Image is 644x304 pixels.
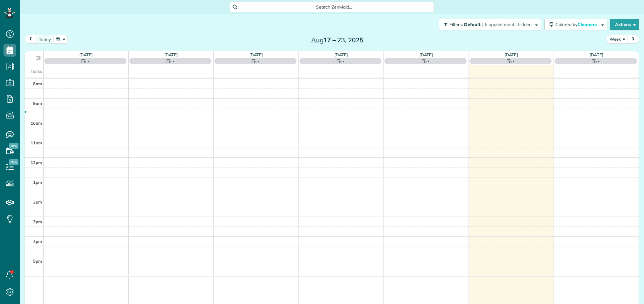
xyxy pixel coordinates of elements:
h2: 17 – 23, 2025 [297,37,377,44]
a: [DATE] [164,52,178,57]
span: 12pm [31,160,42,165]
span: 4pm [33,239,42,244]
button: today [36,35,54,44]
span: 3pm [33,219,42,224]
span: - [343,58,345,64]
span: Default [464,22,481,27]
span: 1pm [33,180,42,185]
span: New [9,143,18,149]
span: New [9,159,18,165]
span: 11am [31,140,42,145]
span: - [513,58,515,64]
span: Colored by [555,22,599,27]
span: Aug [311,36,324,44]
span: | 6 appointments hidden [482,22,532,27]
span: Cleaners [577,22,598,27]
a: [DATE] [504,52,518,57]
span: 5pm [33,259,42,264]
button: Week [607,35,628,44]
button: prev [25,35,37,44]
span: 9am [33,101,42,106]
span: 10am [31,121,42,126]
button: Filters: Default | 6 appointments hidden [439,19,541,30]
span: - [428,58,430,64]
span: Filters: [449,22,463,27]
a: [DATE] [590,52,603,57]
span: - [173,58,175,64]
a: [DATE] [334,52,348,57]
span: - [258,58,260,64]
span: Tasks [31,69,42,74]
a: Filters: Default | 6 appointments hidden [436,19,541,30]
span: 8am [33,81,42,86]
span: - [88,58,89,64]
button: next [627,35,639,44]
button: Actions [610,19,639,30]
a: [DATE] [419,52,433,57]
span: 2pm [33,199,42,204]
button: Colored byCleaners [544,19,607,30]
a: [DATE] [79,52,93,57]
a: [DATE] [249,52,263,57]
span: - [598,58,600,64]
